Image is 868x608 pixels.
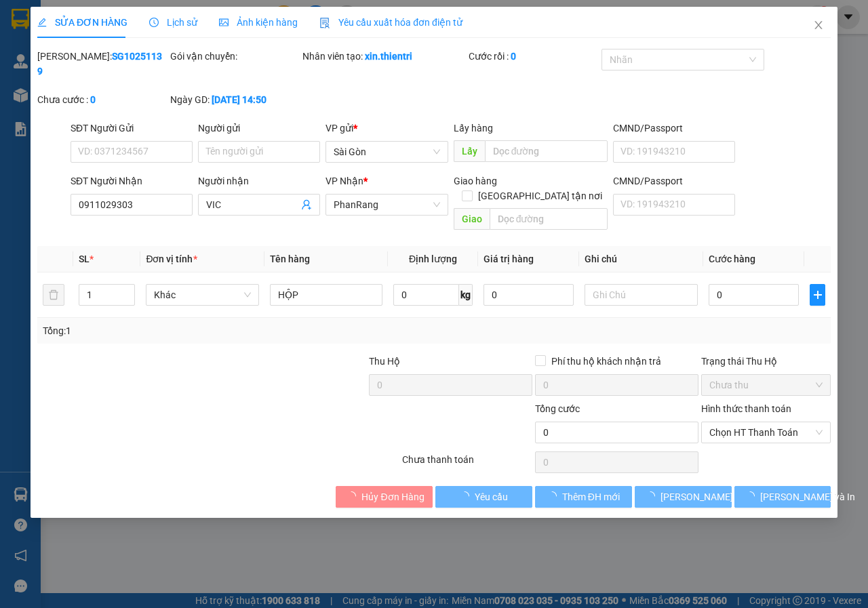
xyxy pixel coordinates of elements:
span: [GEOGRAPHIC_DATA] tận nơi [473,188,608,203]
div: Người nhận [198,174,320,188]
span: Sài Gòn [334,142,439,162]
span: Thêm ĐH mới [562,489,620,504]
span: Cước hàng [708,254,755,264]
span: picture [219,18,229,27]
span: Tổng cước [535,403,580,414]
b: xin.thientri [365,51,412,62]
th: Ghi chú [579,246,703,272]
div: CMND/Passport [613,174,735,188]
div: CMND/Passport [613,121,735,136]
span: SỬA ĐƠN HÀNG [37,17,127,28]
div: [PERSON_NAME]: [37,49,167,79]
div: VP gửi [325,121,448,136]
span: Ảnh kiện hàng [219,17,298,28]
span: Định lượng [409,254,457,264]
div: Chưa thanh toán [401,452,534,476]
span: plus [810,289,825,300]
div: Cước rồi : [469,49,599,64]
span: clock-circle [149,18,159,27]
div: Người gửi [198,121,320,136]
div: Chưa cước : [37,92,167,107]
button: Close [800,7,837,45]
span: Tên hàng [270,254,310,264]
button: Hủy Đơn Hàng [336,486,433,508]
span: PhanRang [334,195,439,215]
span: edit [37,18,47,27]
div: Nhân viên tạo: [302,49,466,64]
div: Ngày GD: [170,92,300,107]
button: plus [810,284,825,306]
span: close [813,20,824,31]
input: Ghi Chú [585,284,697,306]
div: SĐT Người Gửi [71,121,193,136]
button: Thêm ĐH mới [535,486,632,508]
input: Dọc đường [489,208,607,230]
span: Hủy Đơn Hàng [361,489,424,504]
span: kg [459,284,473,306]
div: Trạng thái Thu Hộ [701,354,831,369]
button: Yêu cầu [435,486,532,508]
b: [DATE] 14:50 [212,94,267,105]
span: loading [646,491,660,501]
div: Tổng: 1 [43,323,336,338]
span: loading [745,491,759,501]
span: user-add [301,199,312,210]
div: Gói vận chuyển: [170,49,300,64]
span: Giao [453,208,489,230]
span: SL [79,254,90,264]
button: [PERSON_NAME] thay đổi [635,486,732,508]
span: Phí thu hộ khách nhận trả [546,354,667,369]
span: loading [347,491,361,501]
b: 0 [511,51,516,62]
span: Chọn HT Thanh Toán [709,422,823,443]
img: icon [319,18,330,28]
span: loading [547,491,562,501]
span: Lấy [453,140,484,162]
div: SĐT Người Nhận [71,174,193,188]
button: delete [43,284,64,306]
span: Yêu cầu [475,489,508,504]
span: Khác [154,285,250,305]
span: VP Nhận [325,176,363,186]
button: [PERSON_NAME] và In [734,486,831,508]
b: 0 [90,94,96,105]
span: Lịch sử [149,17,197,28]
span: Thu Hộ [369,356,400,367]
span: Giá trị hàng [484,254,534,264]
b: SG10251139 [37,51,162,77]
span: Lấy hàng [453,123,492,134]
span: [PERSON_NAME] và In [759,489,854,504]
span: Giao hàng [453,176,496,186]
input: Dọc đường [484,140,607,162]
label: Hình thức thanh toán [701,403,791,414]
span: Đơn vị tính [146,254,197,264]
span: [PERSON_NAME] thay đổi [660,489,769,504]
input: VD: Bàn, Ghế [270,284,382,306]
span: Chưa thu [709,375,823,395]
span: Yêu cầu xuất hóa đơn điện tử [319,17,462,28]
span: loading [460,491,475,501]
